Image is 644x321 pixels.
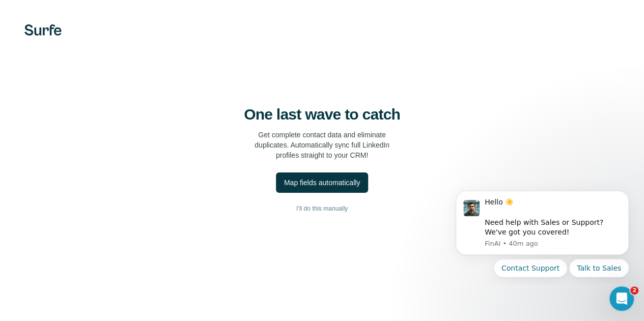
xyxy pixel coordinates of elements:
span: 2 [630,286,638,295]
button: Map fields automatically [276,172,368,193]
iframe: Intercom notifications message [440,183,644,283]
p: Get complete contact data and eliminate duplicates. Automatically sync full LinkedIn profiles str... [255,130,389,160]
img: Surfe's logo [24,24,62,36]
iframe: Intercom live chat [609,286,634,311]
h4: One last wave to catch [244,105,400,124]
span: I’ll do this manually [296,204,348,213]
div: Map fields automatically [284,178,360,188]
button: I’ll do this manually [20,201,624,216]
